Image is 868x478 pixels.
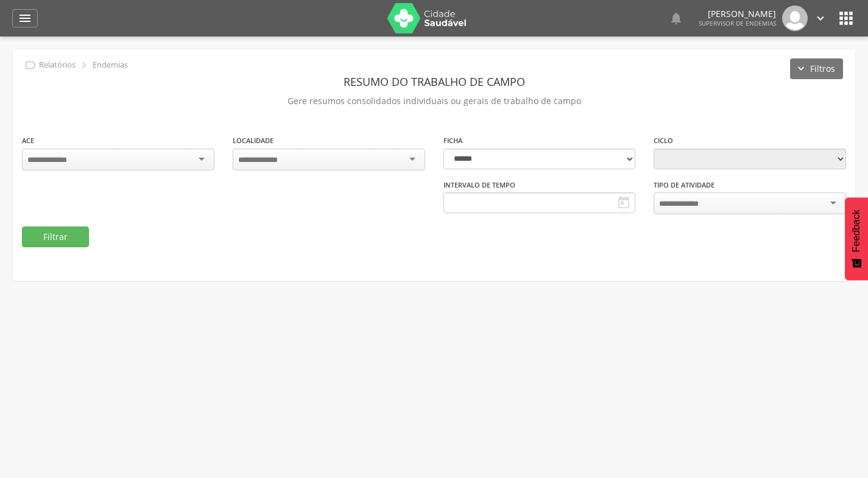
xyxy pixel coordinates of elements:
button: Feedback - Mostrar pesquisa [845,197,868,280]
label: Localidade [233,136,273,146]
i:  [616,195,631,210]
a:  [669,5,683,31]
p: Gere resumos consolidados individuais ou gerais de trabalho de campo [22,93,846,110]
p: Endemias [93,60,128,70]
a:  [814,5,827,31]
i:  [18,11,32,26]
span: Feedback [851,209,862,252]
i:  [814,12,827,25]
i:  [24,58,37,72]
i:  [836,9,856,28]
p: [PERSON_NAME] [699,10,776,18]
button: Filtros [790,58,843,79]
label: Ciclo [654,136,673,146]
a:  [12,9,38,27]
label: Intervalo de Tempo [443,180,515,190]
i:  [669,11,683,26]
label: ACE [22,136,34,146]
header: Resumo do Trabalho de Campo [22,71,846,93]
span: Supervisor de Endemias [699,19,776,27]
button: Filtrar [22,227,89,247]
i:  [77,58,91,72]
label: Tipo de Atividade [654,180,715,190]
p: Relatórios [39,60,76,70]
label: Ficha [443,136,462,146]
